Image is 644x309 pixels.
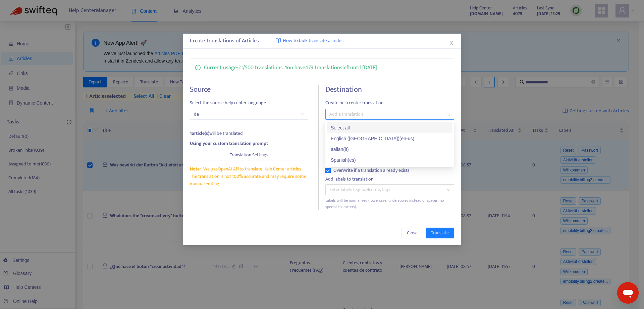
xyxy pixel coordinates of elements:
iframe: Schaltfläche zum Öffnen des Messaging-Fensters [617,282,639,304]
button: Close [448,39,455,47]
span: Translation Settings [230,151,268,159]
button: Close [401,228,423,238]
span: de [194,109,304,119]
span: close [449,40,454,46]
img: image-link [276,38,281,43]
button: Translation Settings [190,150,308,160]
p: Current usage: 21 / 500 translations . You have 479 translations left until [DATE] . [204,64,378,72]
a: OpenAI API [218,165,239,173]
div: Spanish ( es ) [331,156,448,164]
strong: 1 article(s) [190,129,209,137]
div: Select all [331,124,448,131]
a: How to bulk translate articles [276,37,343,45]
span: Select the source help center language [190,99,308,107]
div: Italian ( it ) [331,146,448,153]
h4: Destination [325,85,454,94]
div: English ([GEOGRAPHIC_DATA]) ( en-us ) [331,135,448,142]
div: We use to translate Help Center articles. The translation is not 100% accurate and may require so... [190,165,308,188]
button: Translate [426,228,454,238]
div: will be translated [190,130,308,137]
div: Using your custom translation prompt [190,140,308,147]
div: Create Translations of Articles [190,37,454,45]
div: Add labels to translation [325,176,454,183]
span: Overwrite if a translation already exists [331,167,412,174]
span: Note: [190,165,201,173]
div: Labels will be normalized (lowercase, underscores instead of spaces, no special characters). [325,197,454,210]
div: Select all [327,122,452,133]
span: Close [407,229,418,237]
span: Create help center translation [325,99,454,107]
span: How to bulk translate articles [283,37,343,45]
span: info-circle [195,64,201,70]
h4: Source [190,85,308,94]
